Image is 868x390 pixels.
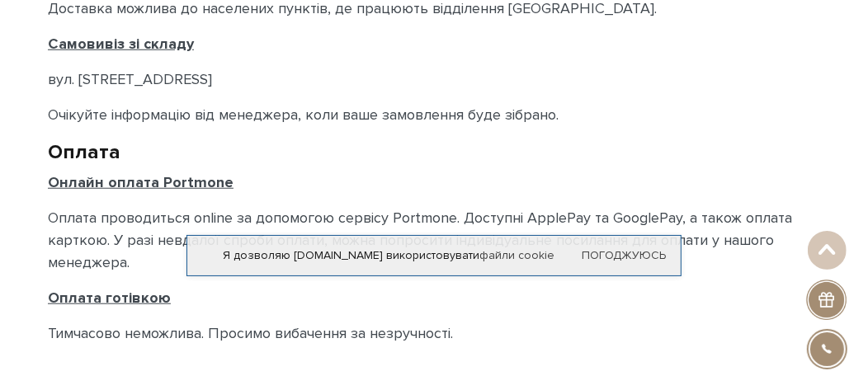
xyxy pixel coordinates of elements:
[48,173,234,191] u: Онлайн оплата Portmone
[187,248,681,263] div: Я дозволяю [DOMAIN_NAME] використовувати
[48,207,820,274] p: Оплата проводиться online за допомогою сервісу Portmone. Доступні ApplePay та GooglePay, а також ...
[48,68,820,91] p: вул. [STREET_ADDRESS]
[582,248,666,263] a: Погоджуюсь
[48,104,820,126] p: Очікуйте інформацію від менеджера, коли ваше замовлення буде зібрано.
[48,322,820,345] p: Тимчасово неможлива. Просимо вибачення за незручності.
[48,139,820,165] h2: Оплата
[48,289,171,307] u: Оплата готівкою
[48,35,194,53] u: Самовивіз зі складу
[479,248,554,262] a: файли cookie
